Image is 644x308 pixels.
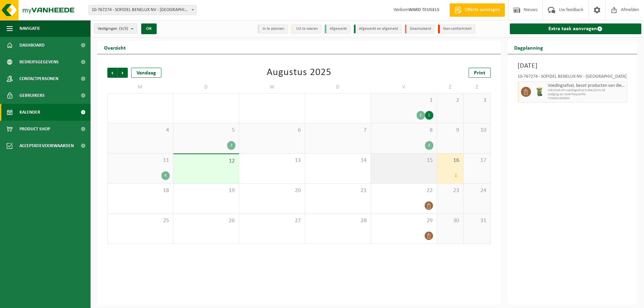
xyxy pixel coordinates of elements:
span: 23 [440,187,460,194]
li: Uit te voeren [291,24,321,34]
span: Bedrijfsgegevens [19,54,59,70]
span: T250001493850 [548,97,626,101]
div: 3 [425,141,433,150]
span: 20 [243,187,302,194]
td: V [371,81,437,93]
span: Volgende [118,68,128,78]
span: 22 [374,187,433,194]
span: 31 [467,217,487,225]
span: 17 [467,157,487,164]
span: 29 [374,217,433,225]
td: M [107,81,173,93]
span: Vorige [107,68,117,78]
span: 18 [111,187,170,194]
span: Voedingsafval, bevat producten van dierlijke oorsprong, onverpakt, categorie 3 [548,83,626,88]
button: OK [141,23,157,34]
li: In te plannen [258,24,288,34]
span: 19 [177,187,236,194]
span: 10 [467,127,487,134]
a: Print [469,68,491,78]
span: 25 [111,217,170,225]
div: 2 [227,141,235,150]
td: W [239,81,305,93]
div: 2 [417,111,425,120]
span: Gebruikers [19,87,45,104]
span: 14 [309,157,368,164]
div: 4 [161,171,170,180]
span: Contactpersonen [19,70,58,87]
span: 21 [309,187,368,194]
span: 30 [440,217,460,225]
span: WB-0140-HP voedingsafval EURAL20 01 08 [548,88,626,93]
li: Non-conformiteit [438,24,475,34]
td: D [173,81,239,93]
button: Vestigingen(3/3) [94,23,137,34]
span: 2 [440,97,460,104]
span: Product Shop [19,121,50,137]
span: Lediging op vaste frequentie [548,93,626,97]
span: 26 [177,217,236,225]
span: 7 [309,127,368,134]
span: Kalender [19,104,40,121]
span: 9 [440,127,460,134]
span: 11 [111,157,170,164]
span: 24 [467,187,487,194]
li: Afgewerkt en afgemeld [354,24,401,34]
h3: [DATE] [518,61,628,71]
span: Print [474,70,485,76]
count: (3/3) [119,26,128,31]
span: 10-767274 - SOFIDEL BENELUX NV - DUFFEL [89,5,197,15]
img: WB-0140-HPE-GN-50 [534,87,544,97]
span: 4 [111,127,170,134]
strong: WARD TEUGELS [409,7,439,12]
span: 15 [374,157,433,164]
span: 28 [309,217,368,225]
span: Vestigingen [98,24,128,34]
h2: Overzicht [97,41,132,54]
span: Acceptatievoorwaarden [19,137,74,154]
span: Dashboard [19,37,45,54]
div: Vandaag [131,68,161,78]
div: Augustus 2025 [267,68,331,78]
a: Offerte aanvragen [449,3,505,17]
span: 16 [440,157,460,164]
h2: Dagplanning [507,41,550,54]
a: Extra taak aanvragen [510,23,642,34]
td: D [305,81,371,93]
span: 6 [243,127,302,134]
span: 10-767274 - SOFIDEL BENELUX NV - DUFFEL [89,5,196,15]
span: 5 [177,127,236,134]
span: Navigatie [19,20,40,37]
li: Geannuleerd [405,24,435,34]
span: 13 [243,157,302,164]
div: 1 [425,111,433,120]
span: 12 [177,158,236,165]
span: Offerte aanvragen [463,7,501,13]
div: 10-767274 - SOFIDEL BENELUX NV - [GEOGRAPHIC_DATA] [518,74,628,81]
span: 27 [243,217,302,225]
td: Z [464,81,490,93]
span: 1 [374,97,433,104]
span: 8 [374,127,433,134]
div: 1 [451,171,460,180]
span: 3 [467,97,487,104]
td: Z [437,81,464,93]
li: Afgewerkt [325,24,351,34]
